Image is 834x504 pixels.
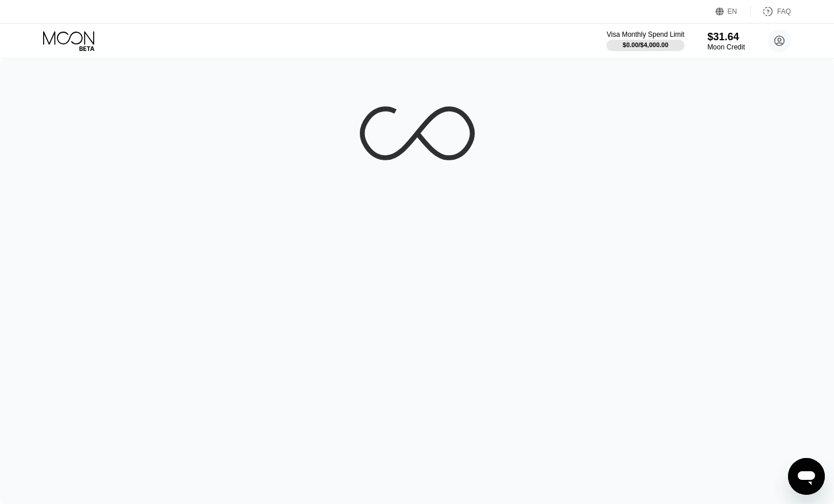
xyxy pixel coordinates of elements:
[777,7,791,16] div: FAQ
[788,458,825,495] iframe: Button to launch messaging window, conversation in progress
[708,43,745,51] div: Moon Credit
[751,6,791,17] div: FAQ
[708,31,745,51] div: $31.64Moon Credit
[708,31,745,43] div: $31.64
[606,30,684,39] div: Visa Monthly Spend Limit
[622,41,668,48] div: $0.00 / $4,000.00
[606,30,684,51] div: Visa Monthly Spend Limit$0.00/$4,000.00
[716,6,751,17] div: EN
[728,7,737,16] div: EN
